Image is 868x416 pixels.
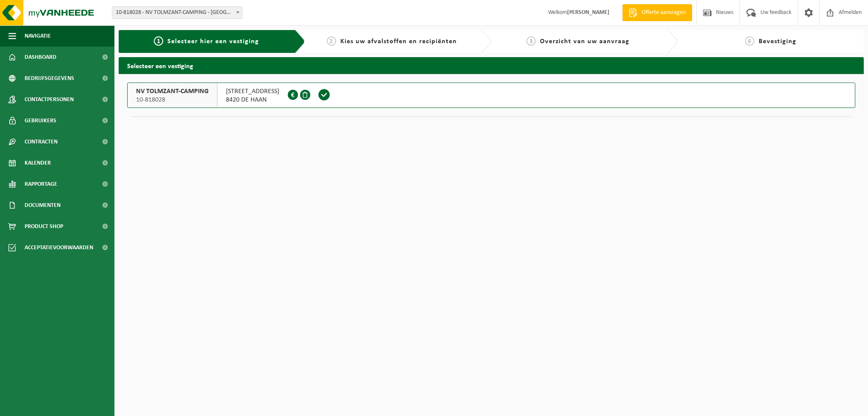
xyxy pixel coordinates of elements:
span: [STREET_ADDRESS] [226,87,279,96]
span: 10-818028 - NV TOLMZANT-CAMPING - DE HAAN [112,6,242,19]
strong: [PERSON_NAME] [567,9,609,16]
a: Offerte aanvragen [622,4,692,21]
h2: Selecteer een vestiging [119,57,864,74]
button: NV TOLMZANT-CAMPING 10-818028 [STREET_ADDRESS]8420 DE HAAN [127,83,855,108]
span: 3 [526,36,536,46]
span: Kies uw afvalstoffen en recipiënten [340,38,457,45]
span: Bedrijfsgegevens [25,68,74,89]
span: 8420 DE HAAN [226,96,279,104]
span: Bevestiging [759,38,796,45]
span: Dashboard [25,47,56,68]
span: Acceptatievoorwaarden [25,237,93,258]
span: Kalender [25,152,51,174]
span: Navigatie [25,25,51,47]
span: Product Shop [25,216,63,237]
span: 1 [154,36,163,46]
span: Gebruikers [25,110,56,131]
span: Rapportage [25,174,57,195]
span: Offerte aanvragen [640,8,688,17]
span: Overzicht van uw aanvraag [540,38,629,45]
span: 2 [327,36,336,46]
span: 10-818028 [136,96,209,104]
span: NV TOLMZANT-CAMPING [136,87,209,96]
span: Contracten [25,131,58,152]
span: 4 [745,36,754,46]
span: Contactpersonen [25,89,74,110]
span: 10-818028 - NV TOLMZANT-CAMPING - DE HAAN [112,7,242,19]
span: Documenten [25,195,61,216]
span: Selecteer hier een vestiging [167,38,259,45]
